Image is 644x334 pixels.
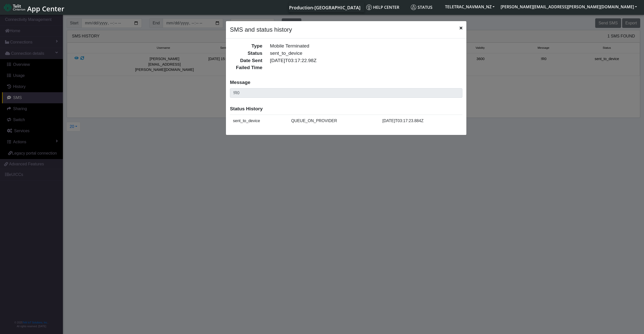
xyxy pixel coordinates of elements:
h4: SMS and status history [230,25,292,34]
a: Your current platform instance [289,2,360,12]
td: QUEUE_ON_PROVIDER [288,115,379,127]
div: [DATE]T03:17:22.98Z [266,57,466,64]
img: knowledge.svg [366,5,372,10]
button: [PERSON_NAME][EMAIL_ADDRESS][PERSON_NAME][DOMAIN_NAME] [498,2,640,11]
div: sent_to_device [266,50,466,57]
label: Status History [230,105,263,113]
div: Type [226,42,266,50]
div: Date Sent [226,57,266,64]
span: Close [460,25,462,31]
span: Help center [366,5,399,10]
td: [DATE]T03:17:23.884Z [379,115,462,127]
button: TELETRAC_NAVMAN_NZ [442,2,498,11]
div: Status [226,50,266,57]
img: status.svg [411,5,416,10]
div: Failed Time [226,64,266,71]
div: Mobile Terminated [266,42,466,50]
span: Status [411,5,432,10]
td: sent_to_device [230,115,288,127]
img: logo-telit-cinterion-gw-new.png [4,4,25,12]
span: App Center [27,4,64,13]
span: Production-[GEOGRAPHIC_DATA] [289,5,360,11]
label: Message [230,79,250,86]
